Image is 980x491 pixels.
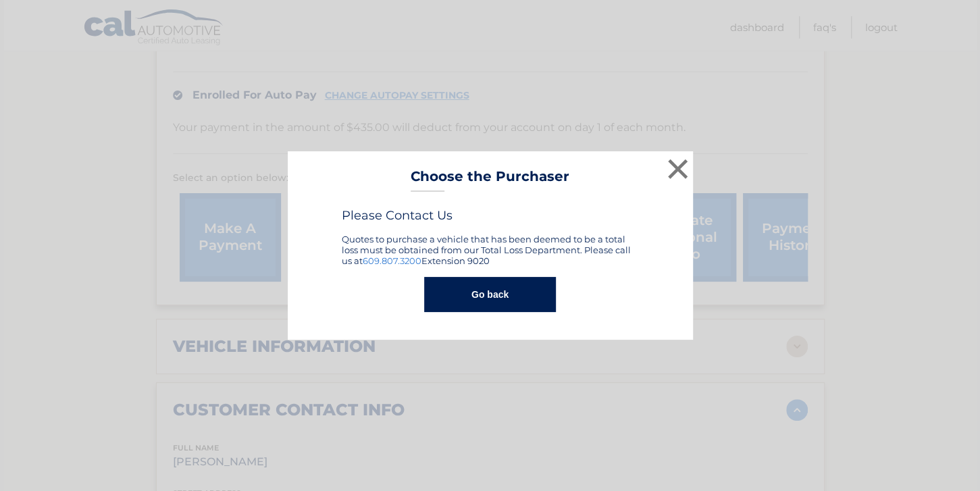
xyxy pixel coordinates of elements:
[424,277,556,312] button: Go back
[342,208,639,266] div: Quotes to purchase a vehicle that has been deemed to be a total loss must be obtained from our To...
[411,168,569,192] h3: Choose the Purchaser
[342,208,639,223] h4: Please Contact Us
[665,155,692,182] button: ×
[363,255,421,266] a: 609.807.3200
